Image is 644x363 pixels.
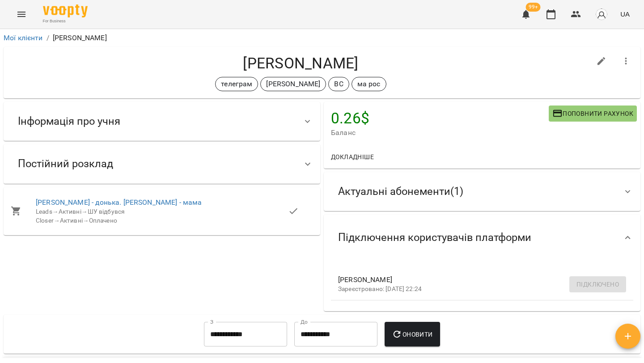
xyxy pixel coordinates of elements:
span: Підключення користувачів платформи [338,231,531,245]
div: Інформація про учня [4,102,320,141]
button: Menu [11,4,32,25]
span: [PERSON_NAME] [338,274,612,285]
span: → [54,217,60,224]
img: Voopty Logo [43,4,88,17]
div: телеграм [215,77,258,91]
span: Докладніше [331,152,374,162]
h4: 0.26 $ [331,109,549,127]
span: → [81,208,88,215]
div: Постійний розклад [4,144,320,183]
div: Closer Активні Оплачено [36,216,288,225]
p: телеграм [221,79,252,89]
button: Поповнити рахунок [549,106,637,122]
span: 99+ [526,3,541,12]
p: [PERSON_NAME] [266,79,320,89]
span: Актуальні абонементи ( 1 ) [338,185,463,198]
button: Оновити [385,322,440,347]
span: Постійний розклад [18,157,113,171]
img: avatar_s.png [595,8,608,21]
span: Баланс [331,127,549,138]
span: For Business [43,18,88,24]
span: → [52,208,59,215]
div: ВС [328,77,349,91]
div: Актуальні абонементи(1) [324,172,640,211]
span: UA [620,9,630,19]
p: ВС [334,79,343,89]
span: Інформація про учня [18,114,120,128]
li: / [47,33,49,43]
span: → [83,217,89,224]
h4: [PERSON_NAME] [11,54,591,72]
span: Поповнити рахунок [552,108,633,119]
div: Підключення користувачів платформи [324,215,640,261]
p: [PERSON_NAME] [53,33,107,43]
nav: breadcrumb [4,33,640,43]
button: UA [617,6,633,22]
button: Докладніше [327,149,377,165]
span: Оновити [392,329,432,340]
p: Зареєстровано: [DATE] 22:24 [338,285,612,294]
a: Мої клієнти [4,34,43,42]
div: [PERSON_NAME] [260,77,326,91]
a: [PERSON_NAME] - донька. [PERSON_NAME] - мама [36,198,202,207]
div: Leads Активні ШУ відбувся [36,207,288,216]
div: ма рос [352,77,386,91]
p: ма рос [357,79,381,89]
